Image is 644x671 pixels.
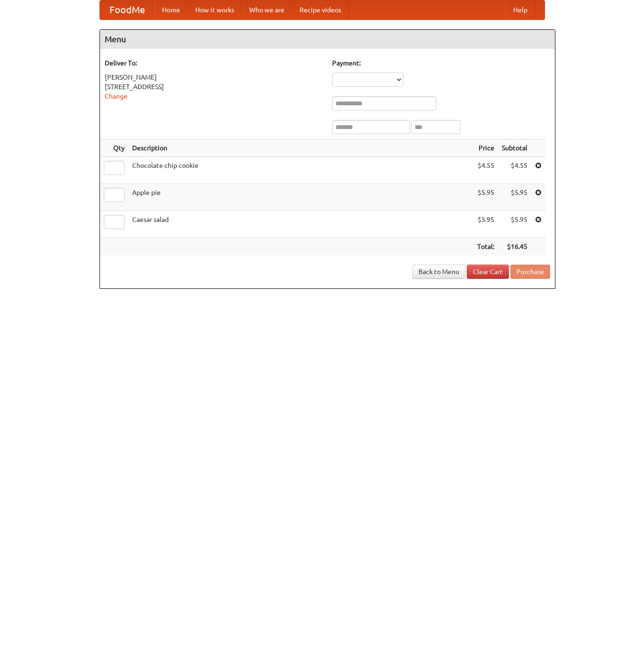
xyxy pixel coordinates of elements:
[105,73,323,82] div: [PERSON_NAME]
[100,139,128,157] th: Qty
[498,139,531,157] th: Subtotal
[128,184,473,211] td: Apple pie
[100,30,555,49] h4: Menu
[128,211,473,238] td: Caesar salad
[473,139,498,157] th: Price
[292,0,349,19] a: Recipe videos
[467,265,509,279] a: Clear Cart
[473,157,498,184] td: $4.55
[412,265,465,279] a: Back to Menu
[100,0,154,19] a: FoodMe
[154,0,188,19] a: Home
[128,139,473,157] th: Description
[332,58,550,68] h5: Payment:
[188,0,242,19] a: How it works
[498,238,531,256] th: $16.45
[498,184,531,211] td: $5.95
[105,92,127,100] a: Change
[473,238,498,256] th: Total:
[506,0,535,19] a: Help
[105,58,323,68] h5: Deliver To:
[473,211,498,238] td: $5.95
[128,157,473,184] td: Chocolate chip cookie
[498,157,531,184] td: $4.55
[242,0,292,19] a: Who we are
[473,184,498,211] td: $5.95
[105,82,323,92] div: [STREET_ADDRESS]
[498,211,531,238] td: $5.95
[510,265,550,279] button: Purchase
